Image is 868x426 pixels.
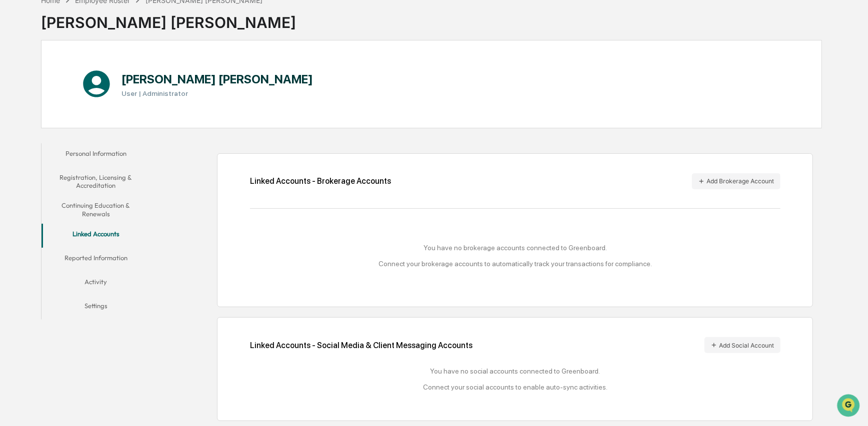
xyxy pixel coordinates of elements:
div: You have no social accounts connected to Greenboard. Connect your social accounts to enable auto-... [250,367,780,391]
p: How can we help? [10,21,182,37]
button: Settings [41,296,150,320]
span: Attestations [82,126,124,136]
a: 🖐️Preclearance [6,122,68,140]
a: Powered byPylon [70,169,121,177]
h3: User | Administrator [121,89,313,97]
div: 🔎 [10,146,18,154]
button: Personal Information [41,143,150,167]
div: 🖐️ [10,127,18,135]
div: Linked Accounts - Social Media & Client Messaging Accounts [250,337,780,353]
h1: [PERSON_NAME] [PERSON_NAME] [121,72,313,86]
button: Registration, Licensing & Accreditation [41,167,150,196]
button: Continuing Education & Renewals [41,195,150,224]
div: Linked Accounts - Brokerage Accounts [250,176,391,186]
img: 1746055101610-c473b297-6a78-478c-a979-82029cc54cd1 [10,76,28,94]
div: secondary tabs example [41,143,150,320]
span: Pylon [99,169,121,177]
button: Reported Information [41,248,150,272]
button: Start new chat [170,79,182,91]
span: Preclearance [20,126,64,136]
div: You have no brokerage accounts connected to Greenboard. Connect your brokerage accounts to automa... [250,244,780,268]
div: [PERSON_NAME] [PERSON_NAME] [41,5,296,31]
button: Add Brokerage Account [692,173,780,189]
a: 🗄️Attestations [68,122,128,140]
div: Start new chat [34,76,164,86]
iframe: Open customer support [836,393,863,420]
button: Activity [41,272,150,296]
div: We're available if you need us! [34,86,126,94]
a: 🔎Data Lookup [6,141,67,159]
button: Linked Accounts [41,224,150,248]
div: 🗄️ [72,127,80,135]
span: Data Lookup [20,145,63,155]
button: Add Social Account [704,337,780,353]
